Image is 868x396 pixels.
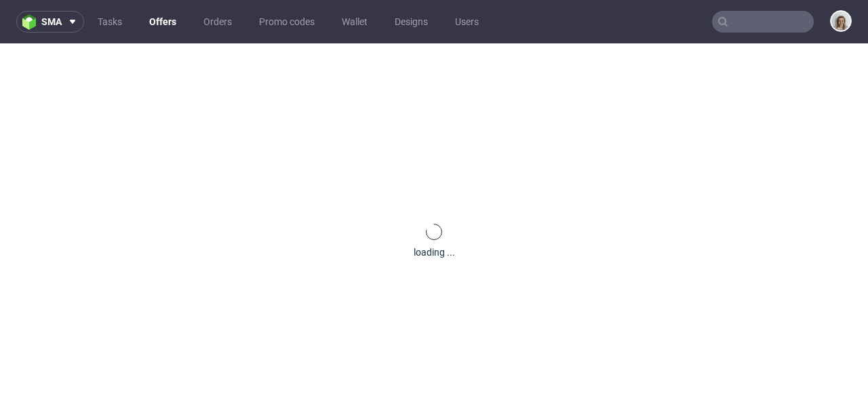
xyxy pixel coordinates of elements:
a: Tasks [90,11,130,33]
img: logo [22,14,41,30]
a: Promo codes [251,11,323,33]
a: Orders [195,11,240,33]
a: Designs [387,11,436,33]
a: Offers [141,11,184,33]
div: loading ... [414,245,455,259]
span: sma [41,17,62,26]
a: Users [447,11,487,33]
a: Wallet [334,11,376,33]
button: sma [16,11,84,33]
img: Monika Poźniak [831,12,850,31]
